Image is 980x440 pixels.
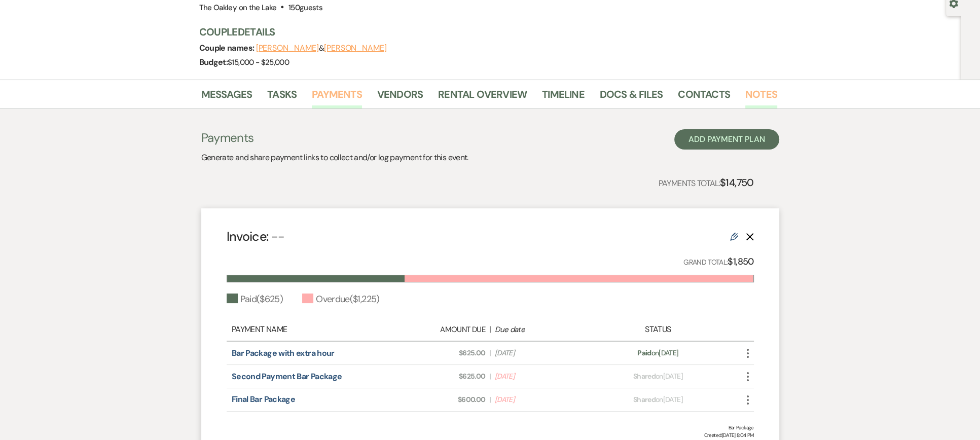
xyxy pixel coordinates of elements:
[659,174,754,191] p: Payments Total:
[489,394,490,405] span: |
[438,86,527,108] a: Rental Overview
[227,228,285,245] h4: Invoice:
[271,228,285,245] span: --
[201,129,468,146] h3: Payments
[495,394,588,405] span: [DATE]
[267,86,297,108] a: Tasks
[633,372,656,381] span: Shared
[232,371,342,382] a: Second Payment Bar Package
[256,43,387,53] span: &
[495,371,588,382] span: [DATE]
[199,43,256,53] span: Couple names:
[728,255,753,268] strong: $1,850
[678,86,730,108] a: Contacts
[201,86,252,108] a: Messages
[600,86,663,108] a: Docs & Files
[674,129,779,150] button: Add Payment Plan
[542,86,585,108] a: Timeline
[387,323,594,336] div: |
[392,371,485,382] span: $625.00
[489,371,490,382] span: |
[199,3,277,13] span: The Oakley on the Lake
[228,57,289,67] span: $15,000 - $25,000
[227,424,754,431] div: Bar Package
[633,395,656,404] span: Shared
[392,348,485,358] span: $625.00
[720,176,754,189] strong: $14,750
[232,348,335,358] a: Bar Package with extra hour
[392,324,485,336] div: Amount Due
[593,394,722,405] div: on [DATE]
[377,86,423,108] a: Vendors
[495,348,588,358] span: [DATE]
[495,324,588,336] div: Due date
[288,3,322,13] span: 150 guests
[227,431,754,439] span: Created: [DATE] 8:04 PM
[232,323,387,336] div: Payment Name
[312,86,362,108] a: Payments
[201,151,468,164] p: Generate and share payment links to collect and/or log payment for this event.
[324,44,387,52] button: [PERSON_NAME]
[199,25,767,39] h3: Couple Details
[256,44,319,52] button: [PERSON_NAME]
[683,254,754,269] p: Grand Total:
[593,323,722,336] div: Status
[302,292,379,306] div: Overdue ( $1,225 )
[489,348,490,358] span: |
[232,394,295,405] a: Final Bar Package
[593,371,722,382] div: on [DATE]
[227,292,283,306] div: Paid ( $625 )
[392,394,485,405] span: $600.00
[593,348,722,358] div: on [DATE]
[637,348,651,357] span: Paid
[199,57,228,67] span: Budget:
[745,86,777,108] a: Notes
